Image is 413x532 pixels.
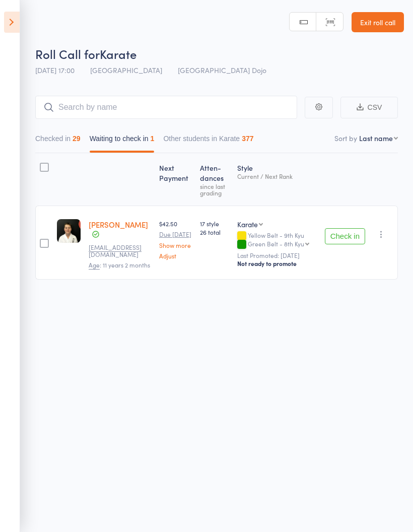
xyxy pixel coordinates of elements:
[237,219,258,229] div: Karate
[163,129,253,153] button: Other students in Karate377
[340,97,398,118] button: CSV
[334,133,357,143] label: Sort by
[200,183,229,196] div: since last grading
[35,129,81,153] button: Checked in29
[233,158,321,201] div: Style
[325,228,365,244] button: Check in
[57,219,81,243] img: image1743746046.png
[200,228,229,236] span: 26 total
[90,129,155,153] button: Waiting to check in1
[359,133,393,143] div: Last name
[178,65,266,75] span: [GEOGRAPHIC_DATA] Dojo
[159,242,192,248] a: Show more
[90,65,162,75] span: [GEOGRAPHIC_DATA]
[159,231,192,238] small: Due [DATE]
[73,135,81,143] div: 29
[151,135,155,143] div: 1
[237,259,317,268] div: Not ready to promote
[237,173,317,179] div: Current / Next Rank
[196,158,233,201] div: Atten­dances
[159,219,192,259] div: $42.50
[248,240,304,247] div: Green Belt - 8th Kyu
[89,219,148,230] a: [PERSON_NAME]
[100,45,136,62] span: Karate
[89,244,151,258] small: ameliahawke29@gmail.com
[89,260,150,270] span: : 11 years 2 months
[35,96,297,119] input: Search by name
[242,135,253,143] div: 377
[35,65,75,75] span: [DATE] 17:00
[237,252,317,259] small: Last Promoted: [DATE]
[352,12,404,32] a: Exit roll call
[200,219,229,228] span: 17 style
[35,45,100,62] span: Roll Call for
[155,158,196,201] div: Next Payment
[237,232,317,249] div: Yellow Belt - 9th Kyu
[159,252,192,259] a: Adjust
